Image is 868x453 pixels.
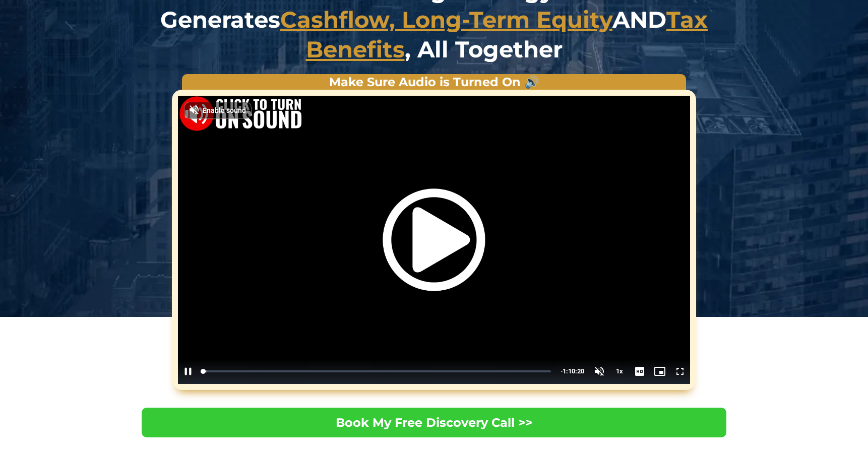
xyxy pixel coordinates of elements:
span: Book My Free Discovery Call >> [336,415,532,430]
u: Tax Benefits [306,6,708,63]
img: Click To Turn On Sound [383,188,485,291]
a: Book My Free Discovery Call >> [142,408,726,437]
img: Click To Turn On Sound [178,96,304,132]
span: Enable sound [203,107,246,114]
u: Cashflow, Long-Term Equity [280,6,612,33]
div: Progress Bar [203,370,551,372]
div: Video Player [178,96,690,384]
button: Enable sound [184,102,252,119]
strong: Make Sure Audio is Turned On 🔊 [329,75,539,89]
